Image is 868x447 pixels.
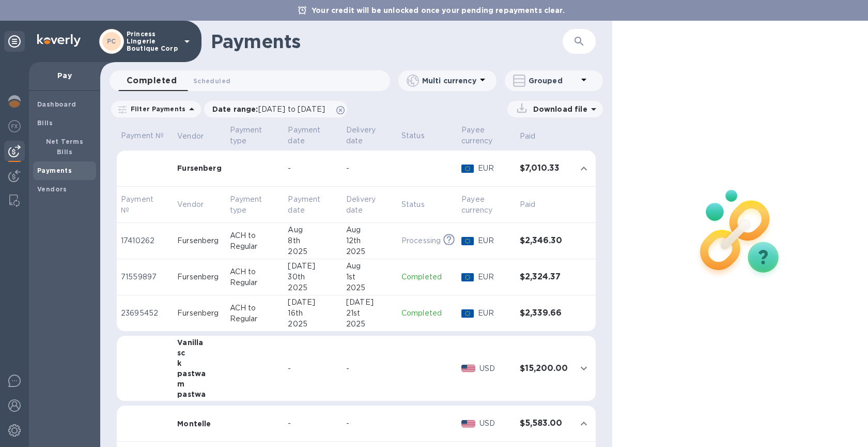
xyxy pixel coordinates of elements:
b: Your credit will be unlocked once your pending repayments clear. [312,6,565,14]
div: 21st [346,308,393,319]
span: Status [401,199,438,210]
p: Vendor [177,131,204,142]
b: Vendors [37,185,67,193]
div: [DATE] [288,261,338,272]
span: Paid [520,131,549,142]
div: 2025 [288,246,338,257]
span: Scheduled [193,76,230,86]
p: ACH to Regular [230,230,280,252]
div: 12th [346,235,393,246]
span: Payee currency [461,125,511,146]
div: - [346,163,393,174]
p: Payment date [288,125,338,146]
img: Foreign exchange [8,120,21,132]
p: Completed [401,272,453,282]
div: Aug [346,225,393,235]
p: Payment № [121,194,156,216]
div: k [177,358,222,368]
p: Processing [401,235,441,246]
h1: Payments [211,31,519,52]
div: 2025 [288,319,338,330]
div: - [288,418,338,429]
div: m [177,379,222,389]
h3: $5,583.00 [520,419,568,428]
div: Date range:[DATE] to [DATE] [204,101,347,117]
span: Payment type [230,194,280,216]
span: Completed [127,73,177,88]
div: sc [177,348,222,358]
div: 2025 [346,319,393,330]
div: 2025 [346,282,393,293]
img: USD [461,365,475,372]
div: Fursenberg [177,163,222,173]
p: Payment № [121,130,169,141]
span: Delivery date [346,194,393,216]
h3: $15,200.00 [520,364,568,374]
img: Logo [37,34,81,47]
div: - [346,363,393,374]
p: Date range : [212,104,330,114]
p: Pay [37,70,92,81]
span: Payee currency [461,194,511,216]
div: Fursenberg [177,272,222,282]
button: expand row [576,361,592,376]
span: Payment date [288,194,338,216]
p: Multi currency [422,76,476,86]
p: Filter Payments [127,105,185,113]
p: Paid [520,131,536,142]
img: USD [461,420,475,427]
p: 71559897 [121,272,169,282]
div: 8th [288,235,338,246]
p: ACH to Regular [230,266,280,288]
p: EUR [478,308,511,319]
span: Paid [520,199,549,210]
p: Delivery date [346,125,393,146]
div: - [288,363,338,374]
span: [DATE] to [DATE] [258,105,325,113]
p: Download file [529,104,587,114]
div: Fursenberg [177,235,222,246]
p: ACH to Regular [230,303,280,324]
button: expand row [576,161,592,176]
div: Montelle [177,419,222,429]
div: pastwa [177,368,222,379]
div: 30th [288,272,338,282]
div: pastwa [177,389,222,399]
h3: $2,339.66 [520,308,568,318]
div: 2025 [288,282,338,293]
p: USD [479,363,512,374]
div: Vanilla [177,337,222,348]
b: Bills [37,119,53,127]
p: Paid [520,199,536,210]
span: Vendor [177,199,217,210]
div: [DATE] [346,297,393,308]
div: [DATE] [288,297,338,308]
p: Status [401,199,425,210]
p: Status [401,130,453,141]
p: Payment type [230,125,280,146]
p: Payment date [288,194,324,216]
b: PC [107,37,116,45]
div: - [346,418,393,429]
h3: $2,346.30 [520,236,568,246]
p: Completed [401,308,453,319]
span: Vendor [177,131,217,142]
b: Dashboard [37,100,76,108]
p: Payee currency [461,125,498,146]
h3: $7,010.33 [520,163,568,173]
p: Payee currency [461,194,498,216]
b: Net Terms Bills [46,138,84,156]
p: EUR [478,272,511,282]
p: USD [479,418,512,429]
div: Unpin categories [4,31,25,52]
div: Fursenberg [177,308,222,319]
div: 2025 [346,246,393,257]
span: Payment № [121,194,169,216]
p: 17410262 [121,235,169,246]
p: Princess Lingerie Boutique Corp [127,31,178,52]
div: 16th [288,308,338,319]
div: 1st [346,272,393,282]
p: Vendor [177,199,204,210]
div: - [288,163,338,174]
b: Payments [37,167,72,174]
